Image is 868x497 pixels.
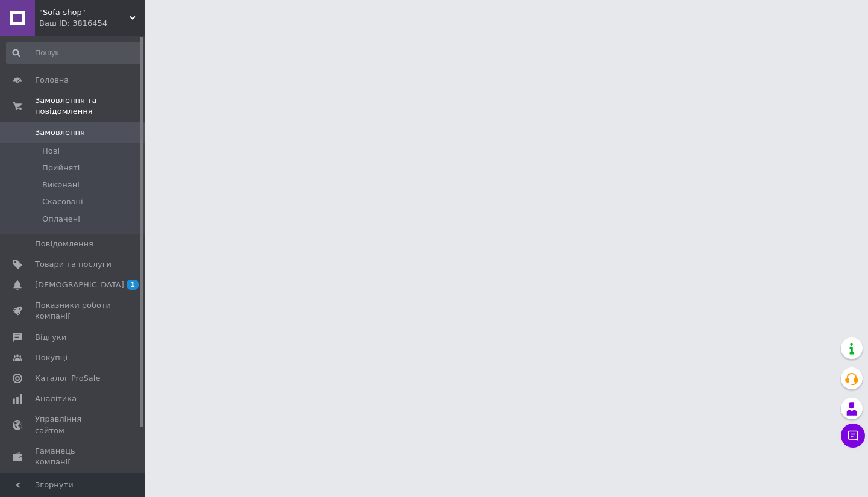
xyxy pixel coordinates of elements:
[35,280,124,290] span: [DEMOGRAPHIC_DATA]
[42,196,83,207] span: Скасовані
[42,214,80,225] span: Оплачені
[6,42,142,64] input: Пошук
[35,95,145,117] span: Замовлення та повідомлення
[42,146,60,157] span: Нові
[42,180,80,190] span: Виконані
[35,127,85,138] span: Замовлення
[39,7,130,18] span: "Sofa-shop"
[39,18,145,29] div: Ваш ID: 3816454
[35,352,68,363] span: Покупці
[35,414,112,436] span: Управління сайтом
[35,332,66,343] span: Відгуки
[35,300,112,322] span: Показники роботи компанії
[35,393,77,404] span: Аналітика
[35,259,112,270] span: Товари та послуги
[127,280,139,290] span: 1
[42,163,80,173] span: Прийняті
[35,446,112,467] span: Гаманець компанії
[841,424,865,448] button: Чат з покупцем
[35,373,100,384] span: Каталог ProSale
[35,75,69,86] span: Головна
[35,239,93,249] span: Повідомлення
